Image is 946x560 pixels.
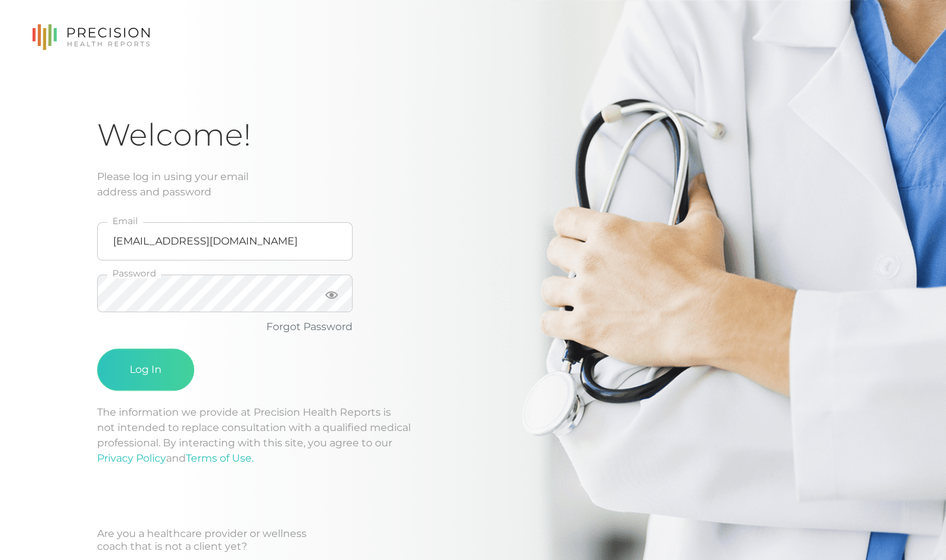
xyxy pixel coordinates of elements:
button: Log In [97,349,194,391]
div: Are you a healthcare provider or wellness coach that is not a client yet? [97,527,849,553]
h1: Welcome! [97,116,849,154]
div: Please log in using your email address and password [97,169,849,200]
p: The information we provide at Precision Health Reports is not intended to replace consultation wi... [97,405,849,466]
a: Forgot Password [266,321,353,333]
a: Terms of Use. [186,452,254,464]
input: Email [97,222,353,261]
a: Privacy Policy [97,452,166,464]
